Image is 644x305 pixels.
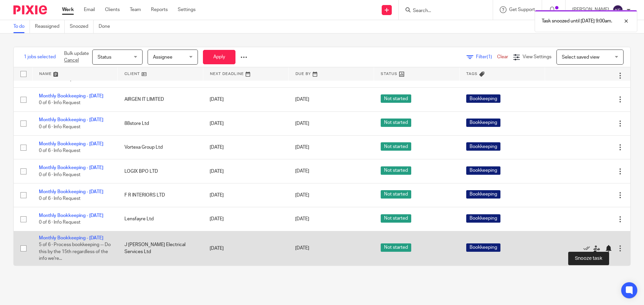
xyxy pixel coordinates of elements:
[84,6,95,13] a: Email
[13,20,30,33] a: To do
[203,183,288,207] td: [DATE]
[381,214,411,223] span: Not started
[151,6,168,13] a: Reports
[203,231,288,265] td: [DATE]
[466,119,500,127] span: Bookkeeping
[98,55,111,60] span: Status
[381,190,411,199] span: Not started
[381,243,411,252] span: Not started
[64,50,89,64] p: Bulk update
[39,165,103,170] a: Monthly Bookkeeping - [DATE]
[118,111,203,135] td: 88store Ltd
[295,145,309,150] span: [DATE]
[295,169,309,174] span: [DATE]
[13,5,47,14] img: Pixie
[62,6,74,13] a: Work
[497,55,508,59] a: Clear
[118,231,203,265] td: J [PERSON_NAME] Electrical Services Ltd
[39,196,80,201] span: 0 of 6 · Info Request
[39,101,80,105] span: 0 of 6 · Info Request
[203,88,288,111] td: [DATE]
[70,20,94,33] a: Snoozed
[466,166,500,175] span: Bookkeeping
[583,245,593,252] a: Mark as done
[64,58,79,63] a: Cancel
[295,121,309,126] span: [DATE]
[295,217,309,221] span: [DATE]
[153,55,172,60] span: Assignee
[35,20,65,33] a: Reassigned
[203,159,288,183] td: [DATE]
[381,94,411,103] span: Not started
[523,55,551,59] span: View Settings
[466,214,500,223] span: Bookkeeping
[381,166,411,175] span: Not started
[178,6,196,13] a: Settings
[466,94,500,103] span: Bookkeeping
[203,50,235,64] button: Apply
[295,246,309,251] span: [DATE]
[203,207,288,231] td: [DATE]
[118,136,203,159] td: Vortexa Group Ltd
[39,220,80,225] span: 0 of 6 · Info Request
[203,111,288,135] td: [DATE]
[130,6,141,13] a: Team
[476,55,497,59] span: Filter
[118,88,203,111] td: AIRGEN IT LIMITED
[381,142,411,151] span: Not started
[381,119,411,127] span: Not started
[39,213,103,218] a: Monthly Bookkeeping - [DATE]
[105,6,120,13] a: Clients
[118,207,203,231] td: Lensfayre Ltd
[487,55,492,59] span: (1)
[39,118,103,122] a: Monthly Bookkeeping - [DATE]
[39,125,80,129] span: 0 of 6 · Info Request
[612,5,623,15] img: svg%3E
[39,148,80,153] span: 0 of 6 · Info Request
[295,193,309,198] span: [DATE]
[39,172,80,177] span: 0 of 6 · Info Request
[118,183,203,207] td: F R INTERIORS LTD
[466,142,500,151] span: Bookkeeping
[99,20,115,33] a: Done
[24,54,56,60] span: 1 jobs selected
[39,142,103,146] a: Monthly Bookkeeping - [DATE]
[39,242,111,261] span: 5 of 6 · Process bookkeeping -- Do this by the 15th regardless of the info we're...
[39,189,103,194] a: Monthly Bookkeeping - [DATE]
[39,94,103,98] a: Monthly Bookkeeping - [DATE]
[466,190,500,199] span: Bookkeeping
[466,72,478,76] span: Tags
[295,97,309,102] span: [DATE]
[39,236,103,240] a: Monthly Bookkeeping - [DATE]
[466,243,500,252] span: Bookkeeping
[542,18,612,24] p: Task snoozed until [DATE] 9:00am.
[118,159,203,183] td: LOGIX BPO LTD
[562,55,599,60] span: Select saved view
[203,136,288,159] td: [DATE]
